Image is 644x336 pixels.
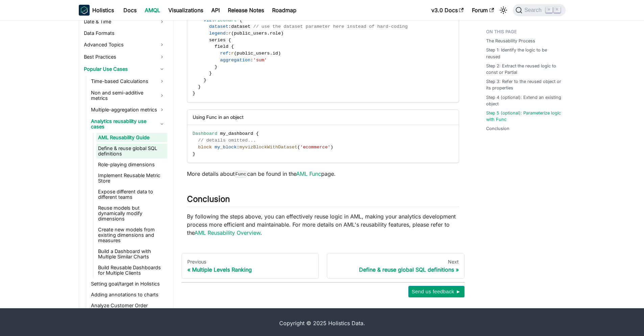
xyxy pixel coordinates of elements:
span: ( [234,51,237,56]
span: : [229,24,231,29]
span: 'sum' [253,58,267,63]
a: Implement Reusable Metric Store [96,171,167,186]
span: { [256,131,259,136]
a: Popular Use Cases [82,64,167,75]
span: public_users [237,51,270,56]
span: : [225,31,228,36]
p: More details about can be found in the page. [187,170,459,178]
a: Build a Dashboard with Multiple Similar Charts [96,247,167,261]
span: } [193,91,195,96]
a: Adding annotations to charts [89,290,167,299]
div: Next [333,259,459,265]
a: Role-playing dimensions [96,160,167,169]
a: Visualizations [164,5,207,16]
kbd: ⌘ [546,7,552,13]
span: // details omitted... [198,138,256,143]
a: The Reusability Process [486,38,535,44]
div: Multiple Levels Ranking [187,266,313,273]
span: : [212,18,215,23]
a: AML Func [296,170,321,177]
a: Build Reusable Dashboards for Multiple Clients [96,263,167,278]
a: AML Reusability Overview [194,229,260,236]
nav: Docs pages [182,253,464,279]
a: Expose different data to different teams [96,187,167,202]
span: role [270,31,281,36]
span: // use the dataset parameter here instead of hard-coding [253,24,408,29]
a: PreviousMultiple Levels Ranking [182,253,319,279]
a: Roadmap [268,5,301,16]
span: viz [204,18,212,23]
a: Setting goal/target in Holistics [89,279,167,289]
a: AML Reusability Guide [96,133,167,142]
span: block [198,145,212,150]
a: HolisticsHolistics [79,5,114,16]
span: Send us feedback ► [412,287,461,296]
a: Step 3: Refer to the reused object or its properties [486,78,562,91]
span: Search [522,7,546,13]
span: my_block [215,145,237,150]
a: Step 4 (optional): Extend an existing object [486,94,562,107]
span: dataset [231,24,251,29]
span: . [270,51,272,56]
div: Copyright © 2025 Holistics Data. [107,319,537,327]
a: Release Notes [224,5,268,16]
kbd: K [554,7,560,13]
span: PieChart [215,18,237,23]
span: { [229,38,231,43]
a: Best Practices [82,51,167,62]
b: Holistics [92,6,114,14]
a: Define & reuse global SQL definitions [96,144,167,159]
a: AMQL [141,5,164,16]
button: Send us feedback ► [408,286,464,297]
div: Define & reuse global SQL definitions [333,266,459,273]
span: { [231,44,234,49]
span: : [229,51,231,56]
p: By following the steps above, you can effectively reuse logic in AML, making your analytics devel... [187,212,459,237]
a: Multiple-aggregation metrics [89,104,167,115]
span: Dashboard [193,131,217,136]
span: ( [231,31,234,36]
button: Switch between dark and light mode (currently light mode) [498,5,509,16]
span: series [209,38,225,43]
img: Holistics [79,5,90,16]
span: myvizBlockWithDataset [239,145,297,150]
a: Analytics reusability use cases [89,117,167,131]
a: Date & Time [82,16,167,27]
span: dataset [209,24,228,29]
span: : [237,145,239,150]
div: Previous [187,259,313,265]
h2: Conclusion [187,194,459,207]
a: API [207,5,224,16]
a: Analyze Customer Order Frequency [89,301,167,316]
span: aggregation [220,58,251,63]
a: Non and semi-additive metrics [89,88,167,103]
span: . [267,31,270,36]
a: Docs [119,5,141,16]
a: Step 2: Extract the reused logic to const or Partial [486,63,562,76]
span: id [272,51,278,56]
a: Forum [468,5,498,16]
span: r [231,51,234,56]
span: } [215,64,217,69]
a: Advanced Topics [82,39,167,50]
span: r [229,31,231,36]
span: my_dashboard [220,131,253,136]
span: ref [220,51,228,56]
span: } [193,151,195,156]
span: ) [330,145,333,150]
span: ) [281,31,284,36]
span: 'ecommerce' [300,145,331,150]
a: Step 5 (optional): Parameterize logic with Func [486,110,562,123]
a: Conclusion [486,125,509,132]
a: Time-based Calculations [89,76,167,87]
span: } [198,84,201,89]
span: public_users [234,31,267,36]
span: ) [278,51,281,56]
a: Data Formats [82,28,167,38]
a: Reuse models but dynamically modify dimensions [96,203,167,224]
a: Step 1: Identify the logic to be reused [486,47,562,60]
span: legend [209,31,225,36]
span: field [215,44,229,49]
button: Search (Command+K) [513,4,565,16]
span: ( [297,145,300,150]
